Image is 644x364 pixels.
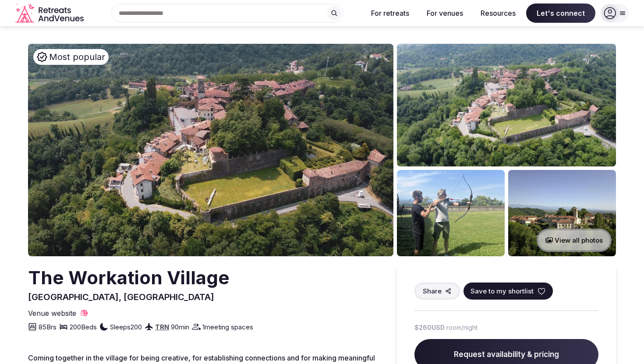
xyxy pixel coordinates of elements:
[464,283,553,300] button: Save to my shortlist
[28,292,214,302] span: [GEOGRAPHIC_DATA], [GEOGRAPHIC_DATA]
[420,4,470,23] button: For venues
[28,308,88,318] a: Venue website
[364,4,416,23] button: For retreats
[474,4,523,23] button: Resources
[49,51,105,63] span: Most popular
[15,4,85,23] svg: Retreats and Venues company logo
[414,283,460,300] button: Share
[70,322,97,332] span: 200 Beds
[397,170,505,256] img: Venue gallery photo
[537,229,612,252] button: View all photos
[155,323,169,331] a: TRN
[202,322,253,332] span: 1 meeting spaces
[15,4,85,23] a: Visit the homepage
[28,265,230,291] h2: The Workation Village
[414,323,445,332] span: $260 USD
[39,322,57,332] span: 85 Brs
[397,44,616,166] img: Venue gallery photo
[446,323,478,332] span: room/night
[508,170,616,256] img: Venue gallery photo
[171,322,189,332] span: 90 min
[28,44,393,256] img: Venue cover photo
[28,308,76,318] span: Venue website
[526,4,595,23] span: Let's connect
[110,322,142,332] span: Sleeps 200
[423,286,442,296] span: Share
[471,286,534,296] span: Save to my shortlist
